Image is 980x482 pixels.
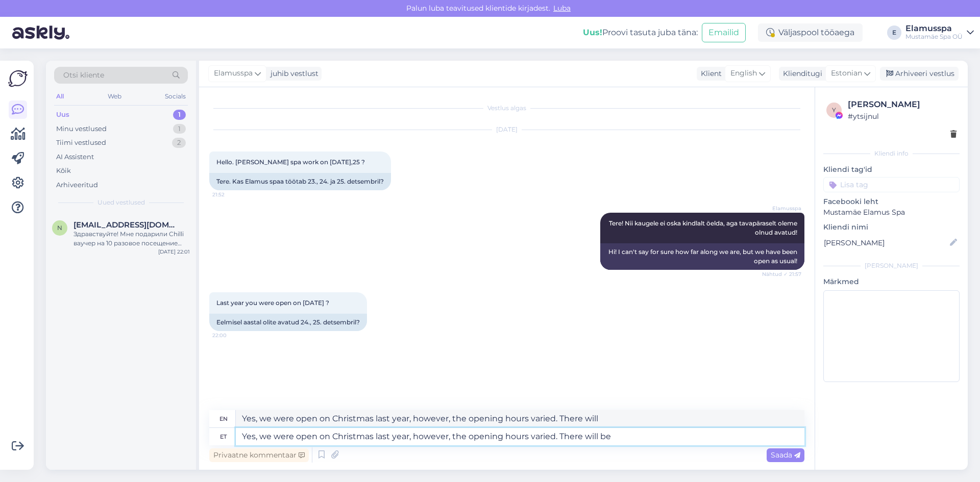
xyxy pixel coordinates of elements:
span: nikitaob05@mail.ru [73,220,180,230]
div: Klienditugi [779,68,822,79]
div: Elamusspa [905,24,963,33]
span: Estonian [831,68,862,79]
div: AI Assistent [56,152,94,162]
div: Web [106,90,124,103]
span: 21:52 [212,191,251,198]
textarea: Yes, we were open on Christmas last year, however, the opening hours varied. There will [236,410,804,427]
span: Nähtud ✓ 21:57 [762,270,801,278]
div: [PERSON_NAME] [823,261,960,270]
p: Facebooki leht [823,196,960,207]
div: Mustamäe Spa OÜ [905,33,963,41]
b: Uus! [583,28,602,37]
span: Elamusspa [763,205,801,212]
a: ElamusspaMustamäe Spa OÜ [905,24,974,41]
div: Tiimi vestlused [56,138,106,148]
div: Tere. Kas Elamus spaa töötab 23., 24. ja 25. detsembril? [209,173,391,190]
div: et [220,428,227,445]
div: [DATE] [209,125,804,134]
p: Mustamäe Elamus Spa [823,207,960,218]
span: Otsi kliente [63,70,104,81]
textarea: Yes, we were open on Christmas last year, however, the opening hours varied. There will b [236,428,804,445]
div: Privaatne kommentaar [209,448,309,462]
div: Minu vestlused [56,124,107,134]
div: Klient [697,68,722,79]
div: E [887,26,901,40]
div: Здравствуйте! Мне подарили Chilli ваучер на 10 разовое посещение Спа до [DATE]. Если я вернусь в ... [73,230,190,248]
div: Arhiveeri vestlus [880,67,959,81]
span: Hello. [PERSON_NAME] spa work on [DATE],25 ? [216,158,365,166]
div: Eelmisel aastal olite avatud 24., 25. detsembril? [209,314,367,331]
span: English [730,68,757,79]
div: Uus [56,110,69,120]
div: en [219,410,228,427]
span: n [57,224,62,232]
div: All [54,90,66,103]
input: Lisa nimi [824,237,948,248]
p: Kliendi nimi [823,222,960,233]
span: y [832,106,836,114]
div: Arhiveeritud [56,180,98,190]
button: Emailid [702,23,746,42]
div: Väljaspool tööaega [758,23,863,42]
div: juhib vestlust [266,68,318,79]
input: Lisa tag [823,177,960,192]
div: Kliendi info [823,149,960,158]
span: Luba [550,4,574,13]
div: 2 [172,138,186,148]
div: 1 [173,124,186,134]
span: Saada [771,450,800,460]
div: Hi! I can't say for sure how far along we are, but we have been open as usual! [600,243,804,270]
img: Askly Logo [8,69,28,88]
div: 1 [173,110,186,120]
span: Tere! Nii kaugele ei oska kindlalt öelda, aga tavapäraselt oleme olnud avatud! [609,219,799,236]
p: Märkmed [823,276,960,287]
div: [PERSON_NAME] [848,98,957,111]
div: Kõik [56,166,71,176]
span: Last year you were open on [DATE] ? [216,299,329,307]
span: Elamusspa [214,68,253,79]
div: Proovi tasuta juba täna: [583,27,698,39]
div: # ytsijnul [848,111,957,122]
p: Kliendi tag'id [823,164,960,175]
div: Socials [163,90,188,103]
span: Uued vestlused [97,198,145,207]
div: [DATE] 22:01 [158,248,190,256]
div: Vestlus algas [209,104,804,113]
span: 22:00 [212,332,251,339]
